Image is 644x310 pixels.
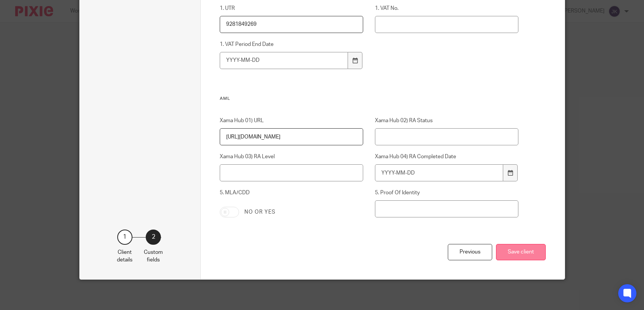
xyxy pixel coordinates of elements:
[220,153,363,161] label: Xama Hub 03) RA Level
[220,52,348,69] input: YYYY-MM-DD
[496,244,546,260] button: Save client
[117,249,132,264] p: Client details
[375,5,518,12] label: 1. VAT No.
[448,244,492,260] div: Previous
[220,96,518,102] h3: AML
[375,189,518,197] label: 5. Proof Of Identity
[375,164,503,181] input: YYYY-MM-DD
[220,117,363,124] label: Xama Hub 01) URL
[117,230,132,245] div: 1
[375,153,518,161] label: Xama Hub 04) RA Completed Date
[244,208,276,216] label: No or yes
[375,117,518,124] label: Xama Hub 02) RA Status
[144,249,163,264] p: Custom fields
[220,41,363,48] label: 1. VAT Period End Date
[220,189,363,201] label: 5. MLA/CDD
[220,5,363,12] label: 1. UTR
[146,230,161,245] div: 2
